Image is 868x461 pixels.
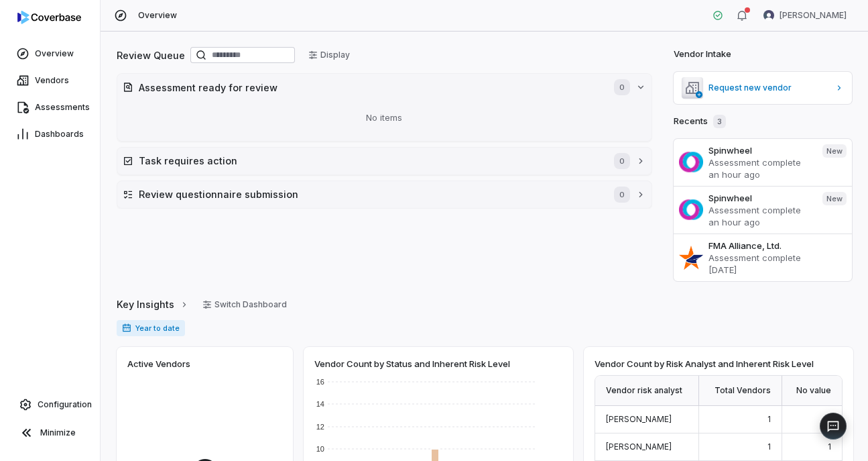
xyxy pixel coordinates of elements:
span: Overview [35,48,74,59]
div: No value [782,376,842,406]
span: 0 [614,187,630,203]
span: Overview [138,10,177,21]
h3: Spinwheel [708,192,812,204]
text: 12 [316,423,324,431]
h2: Task requires action [139,154,601,168]
p: an hour ago [708,168,812,181]
span: Minimize [40,427,76,438]
p: Assessment complete [708,156,812,168]
a: Overview [3,42,97,66]
text: 16 [316,378,324,386]
a: Key Insights [117,291,189,319]
span: [PERSON_NAME] [606,414,672,424]
img: Emily Spong avatar [763,10,774,21]
button: Display [300,45,358,65]
span: 0 [614,79,630,95]
span: Request new vendor [708,83,829,93]
h2: Review questionnaire submission [139,187,601,201]
h2: Assessment ready for review [139,81,601,95]
div: No items [123,101,646,136]
p: an hour ago [708,216,812,228]
button: Review questionnaire submission0 [117,181,652,208]
button: Key Insights [113,291,193,319]
span: Configuration [38,399,92,410]
div: Vendor risk analyst [595,376,699,406]
a: SpinwheelAssessment completean hour agoNew [674,139,852,186]
p: [DATE] [708,264,847,276]
img: Coverbase logo [17,11,81,24]
a: Request new vendor [674,72,852,104]
span: Vendors [35,75,69,86]
button: Task requires action0 [117,148,652,174]
span: Vendor Count by Risk Analyst and Inherent Risk Level [595,358,814,370]
p: Assessment complete [708,204,812,216]
span: New [822,144,847,158]
a: SpinwheelAssessment completean hour agoNew [674,186,852,234]
a: Vendors [3,68,97,93]
svg: Date range for report [122,323,131,333]
h2: Recents [674,115,726,128]
div: Total Vendors [699,376,782,406]
button: Switch Dashboard [194,295,295,315]
span: Vendor Count by Status and Inherent Risk Level [314,358,510,370]
a: FMA Alliance, Ltd.Assessment complete[DATE] [674,234,852,281]
span: New [822,192,847,205]
button: Emily Spong avatar[PERSON_NAME] [755,5,855,25]
p: Assessment complete [708,252,847,264]
h2: Vendor Intake [674,48,731,61]
a: Assessments [3,95,97,119]
h3: Spinwheel [708,144,812,156]
span: Dashboards [35,129,84,140]
text: 14 [316,400,324,408]
span: Key Insights [117,297,174,311]
h2: Review Queue [117,48,185,62]
span: [PERSON_NAME] [606,442,672,452]
span: 1 [767,442,771,452]
button: Assessment ready for review0 [117,74,652,101]
a: Dashboards [3,122,97,146]
h3: FMA Alliance, Ltd. [708,240,847,252]
span: Assessments [35,102,90,113]
span: 3 [713,115,726,128]
a: Configuration [5,393,95,417]
text: 10 [316,445,324,453]
span: Year to date [117,320,185,336]
span: 0 [614,153,630,169]
span: 1 [767,414,771,424]
button: Minimize [5,419,95,446]
span: [PERSON_NAME] [780,10,847,21]
span: 1 [828,442,831,452]
span: Active Vendors [127,358,190,370]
